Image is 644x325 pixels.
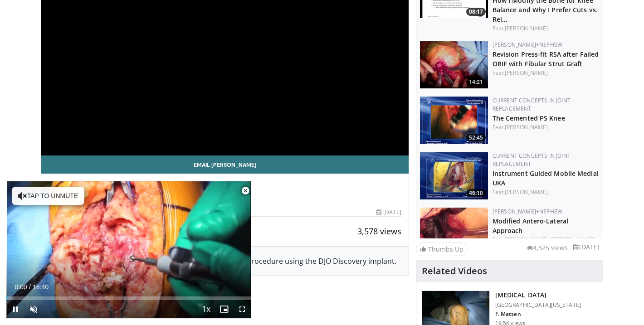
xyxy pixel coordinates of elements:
[357,226,401,237] span: 3,578 views
[527,243,568,253] li: 4,525 views
[33,283,49,291] span: 18:40
[551,236,594,243] a: [PERSON_NAME]
[505,24,548,32] a: [PERSON_NAME]
[233,300,251,318] button: Fullscreen
[131,194,401,203] div: By FEATURING
[6,181,251,319] video-js: Video Player
[6,296,251,300] div: Progress Bar
[197,300,215,318] button: Playback Rate
[495,291,581,300] h3: [MEDICAL_DATA]
[493,123,599,131] div: Feat.
[420,208,488,255] img: df1c4db8-fa70-4dbe-8176-20e68faa4108.150x105_q85_crop-smart_upscale.jpg
[493,152,571,168] a: Current Concepts in Joint Replacement
[131,181,401,191] h4: Total Elbow [MEDICAL_DATA]
[495,301,581,309] p: [GEOGRAPHIC_DATA][US_STATE]
[493,69,599,77] div: Feat.
[376,208,401,216] div: [DATE]
[420,97,488,144] img: i4cJuXWs3HyaTjt34xMDoxOjBwO2Ktvk.150x105_q85_crop-smart_upscale.jpg
[493,50,599,68] a: Revision Press-fit RSA after Failed ORIF with Fibular Strut Graft
[420,41,488,88] img: 99999c55-6601-4c66-99ba-9920328285e9.150x105_q85_crop-smart_upscale.jpg
[422,266,487,276] h4: Related Videos
[12,187,84,205] button: Tap to unmute
[466,134,486,142] span: 52:45
[505,69,548,77] a: [PERSON_NAME]
[420,152,488,199] a: 46:10
[420,41,488,88] a: 14:21
[41,155,409,174] a: Email [PERSON_NAME]
[493,114,565,122] a: The Cemented PS Knee
[493,169,599,187] a: Instrument Guided Mobile Medial UKA
[420,208,488,255] a: 19:40
[493,236,599,244] div: Feat.
[505,123,548,131] a: [PERSON_NAME]
[236,181,254,200] button: Close
[493,217,568,235] a: Modified Antero-Lateral Approach
[420,97,488,144] a: 52:45
[416,242,468,256] a: Thumbs Up
[493,188,599,196] div: Feat.
[420,152,488,199] img: ywMW1sH5oHW2nJin4xMDoxOjBwO2Ktvk.150x105_q85_crop-smart_upscale.jpg
[573,242,600,252] li: [DATE]
[466,8,486,16] span: 08:17
[466,189,486,197] span: 46:10
[215,300,233,318] button: Enable picture-in-picture mode
[29,283,31,291] span: /
[493,208,562,215] a: [PERSON_NAME]+Nephew
[493,41,562,49] a: [PERSON_NAME]+Nephew
[505,188,548,196] a: [PERSON_NAME]
[493,24,599,33] div: Feat.
[24,300,43,318] button: Unmute
[505,236,549,243] a: [PERSON_NAME],
[493,97,571,112] a: Current Concepts in Joint Replacement
[6,300,24,318] button: Pause
[495,310,581,318] p: F. Matsen
[466,78,486,86] span: 14:21
[15,283,27,291] span: 0:00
